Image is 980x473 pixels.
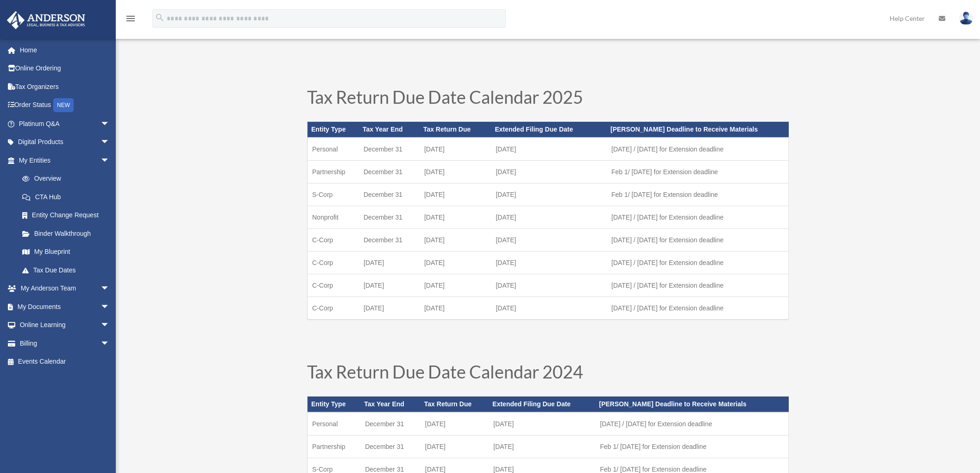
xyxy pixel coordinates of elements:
[607,297,788,320] td: [DATE] / [DATE] for Extension deadline
[101,133,119,152] span: arrow_drop_down
[491,297,607,320] td: [DATE]
[308,252,359,274] td: C-Corp
[101,279,119,298] span: arrow_drop_down
[421,397,489,412] th: Tax Return Due
[607,252,788,274] td: [DATE] / [DATE] for Extension deadline
[6,59,124,78] a: Online Ordering
[489,397,595,412] th: Extended Filing Due Date
[308,183,359,206] td: S-Corp
[491,161,607,183] td: [DATE]
[13,224,124,243] a: Binder Walkthrough
[420,206,491,229] td: [DATE]
[6,41,124,59] a: Home
[6,77,124,96] a: Tax Organizers
[596,435,789,458] td: Feb 1/ [DATE] for Extension deadline
[360,412,421,435] td: December 31
[491,274,607,297] td: [DATE]
[491,252,607,274] td: [DATE]
[489,435,595,458] td: [DATE]
[491,183,607,206] td: [DATE]
[101,297,119,316] span: arrow_drop_down
[13,188,124,206] a: CTA Hub
[596,412,789,435] td: [DATE] / [DATE] for Extension deadline
[491,206,607,229] td: [DATE]
[420,252,491,274] td: [DATE]
[308,435,361,458] td: Partnership
[13,261,119,279] a: Tax Due Dates
[491,122,607,138] th: Extended Filing Due Date
[359,183,420,206] td: December 31
[308,397,361,412] th: Entity Type
[53,98,74,112] div: NEW
[359,297,420,320] td: [DATE]
[420,138,491,161] td: [DATE]
[421,412,489,435] td: [DATE]
[101,316,119,335] span: arrow_drop_down
[308,297,359,320] td: C-Corp
[489,412,595,435] td: [DATE]
[6,316,124,334] a: Online Learningarrow_drop_down
[308,274,359,297] td: C-Corp
[359,274,420,297] td: [DATE]
[491,138,607,161] td: [DATE]
[420,183,491,206] td: [DATE]
[607,206,788,229] td: [DATE] / [DATE] for Extension deadline
[6,297,124,316] a: My Documentsarrow_drop_down
[359,206,420,229] td: December 31
[420,297,491,320] td: [DATE]
[607,274,788,297] td: [DATE] / [DATE] for Extension deadline
[308,138,359,161] td: Personal
[6,96,124,115] a: Order StatusNEW
[359,161,420,183] td: December 31
[125,13,136,24] i: menu
[607,138,788,161] td: [DATE] / [DATE] for Extension deadline
[359,252,420,274] td: [DATE]
[6,279,124,298] a: My Anderson Teamarrow_drop_down
[359,229,420,252] td: December 31
[6,151,124,170] a: My Entitiesarrow_drop_down
[6,334,124,353] a: Billingarrow_drop_down
[607,229,788,252] td: [DATE] / [DATE] for Extension deadline
[420,161,491,183] td: [DATE]
[607,183,788,206] td: Feb 1/ [DATE] for Extension deadline
[307,88,789,110] h1: Tax Return Due Date Calendar 2025
[308,412,361,435] td: Personal
[607,122,788,138] th: [PERSON_NAME] Deadline to Receive Materials
[420,229,491,252] td: [DATE]
[596,397,789,412] th: [PERSON_NAME] Deadline to Receive Materials
[308,229,359,252] td: C-Corp
[307,363,789,385] h1: Tax Return Due Date Calendar 2024
[360,435,421,458] td: December 31
[13,206,124,225] a: Entity Change Request
[421,435,489,458] td: [DATE]
[308,122,359,138] th: Entity Type
[13,243,124,261] a: My Blueprint
[491,229,607,252] td: [DATE]
[155,13,165,23] i: search
[359,138,420,161] td: December 31
[6,114,124,133] a: Platinum Q&Aarrow_drop_down
[359,122,420,138] th: Tax Year End
[4,11,88,29] img: Anderson Advisors Platinum Portal
[308,206,359,229] td: Nonprofit
[101,151,119,170] span: arrow_drop_down
[420,122,491,138] th: Tax Return Due
[125,16,136,24] a: menu
[6,353,124,371] a: Events Calendar
[101,334,119,353] span: arrow_drop_down
[101,114,119,133] span: arrow_drop_down
[959,12,973,25] img: User Pic
[6,133,124,151] a: Digital Productsarrow_drop_down
[360,397,421,412] th: Tax Year End
[420,274,491,297] td: [DATE]
[13,170,124,188] a: Overview
[607,161,788,183] td: Feb 1/ [DATE] for Extension deadline
[308,161,359,183] td: Partnership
